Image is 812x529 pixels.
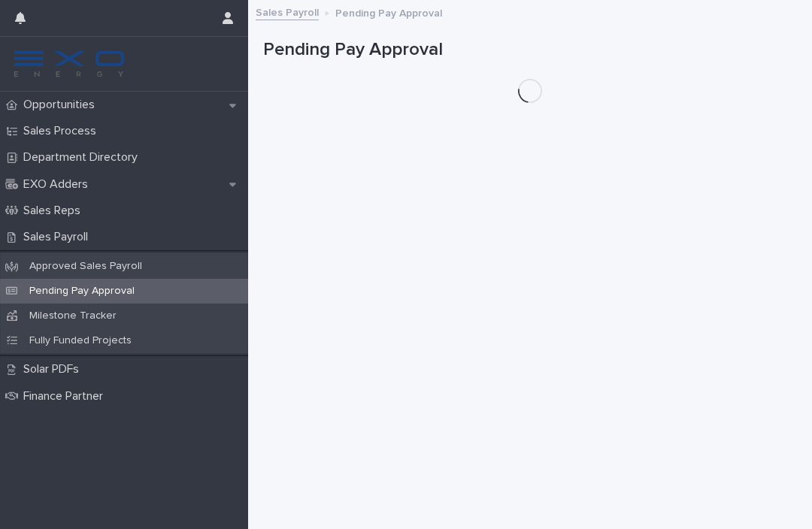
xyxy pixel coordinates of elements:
[17,230,100,244] p: Sales Payroll
[17,150,150,165] p: Department Directory
[263,39,797,61] h1: Pending Pay Approval
[17,124,108,138] p: Sales Process
[17,98,107,112] p: Opportunities
[17,362,91,376] p: Solar PDFs
[256,3,319,20] a: Sales Payroll
[17,177,100,192] p: EXO Adders
[17,260,154,273] p: Approved Sales Payroll
[17,389,115,404] p: Finance Partner
[335,4,442,20] p: Pending Pay Approval
[17,334,144,347] p: Fully Funded Projects
[17,285,147,298] p: Pending Pay Approval
[17,204,92,218] p: Sales Reps
[17,310,129,322] p: Milestone Tracker
[12,49,126,79] img: FKS5r6ZBThi8E5hshIGi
